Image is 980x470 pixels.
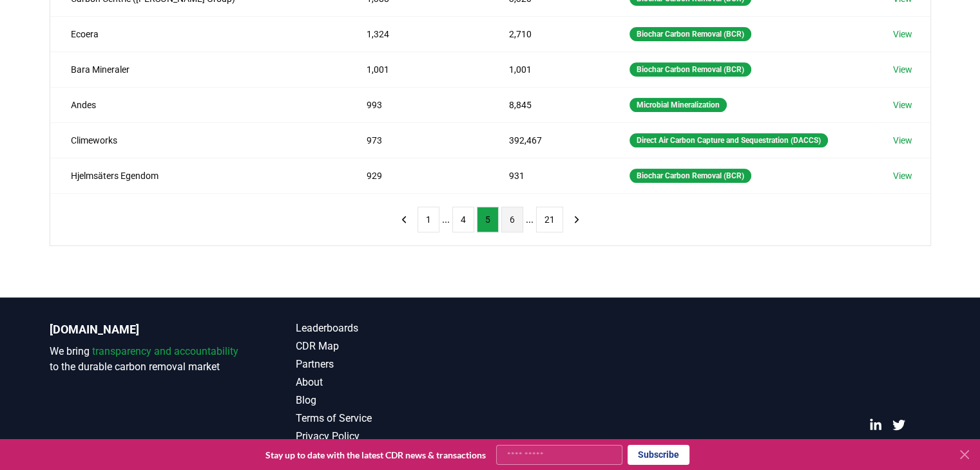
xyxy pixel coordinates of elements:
[893,63,912,76] a: View
[488,158,609,193] td: 931
[501,207,523,232] button: 6
[452,207,474,232] button: 4
[442,212,450,227] li: ...
[296,429,490,444] a: Privacy Policy
[296,357,490,372] a: Partners
[346,87,488,122] td: 993
[50,52,347,87] td: Bara Mineraler
[629,169,751,183] div: Biochar Carbon Removal (BCR)
[488,52,609,87] td: 1,001
[893,134,912,147] a: View
[629,133,828,147] div: Direct Air Carbon Capture and Sequestration (DACCS)
[536,207,563,232] button: 21
[418,207,439,232] button: 1
[50,158,347,193] td: Hjelmsäters Egendom
[893,169,912,182] a: View
[892,418,905,431] a: Twitter
[50,344,244,375] p: We bring to the durable carbon removal market
[526,212,533,227] li: ...
[893,99,912,111] a: View
[869,418,882,431] a: LinkedIn
[296,321,490,336] a: Leaderboards
[296,393,490,408] a: Blog
[346,158,488,193] td: 929
[296,411,490,426] a: Terms of Service
[346,16,488,52] td: 1,324
[629,27,751,41] div: Biochar Carbon Removal (BCR)
[477,207,499,232] button: 5
[50,87,347,122] td: Andes
[488,87,609,122] td: 8,845
[629,98,727,112] div: Microbial Mineralization
[92,345,238,357] span: transparency and accountability
[296,375,490,390] a: About
[393,207,415,232] button: previous page
[488,16,609,52] td: 2,710
[346,122,488,158] td: 973
[50,321,244,339] p: [DOMAIN_NAME]
[50,122,347,158] td: Climeworks
[566,207,588,232] button: next page
[346,52,488,87] td: 1,001
[629,62,751,77] div: Biochar Carbon Removal (BCR)
[50,16,347,52] td: Ecoera
[296,339,490,354] a: CDR Map
[488,122,609,158] td: 392,467
[893,28,912,41] a: View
